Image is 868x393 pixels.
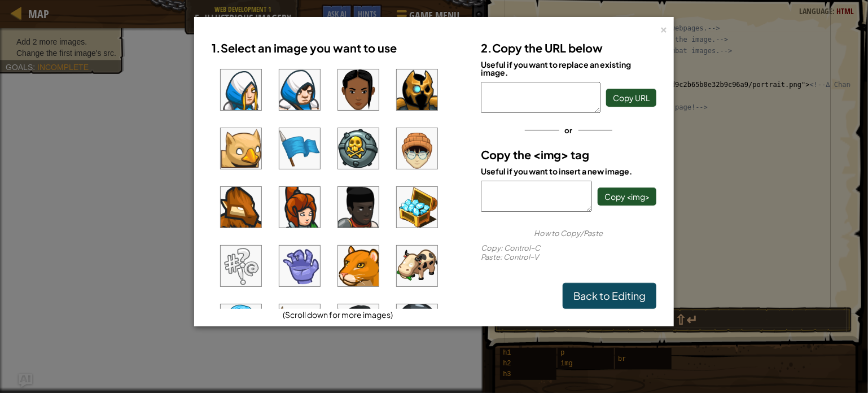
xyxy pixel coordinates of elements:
[481,243,656,261] div: : Control–C : Control–V
[492,41,603,55] span: Copy the URL below
[221,246,261,286] img: portrait.png
[283,309,393,320] span: (Scroll down for more images)
[397,69,437,110] img: portrait.png
[481,252,500,261] span: Paste
[481,243,501,252] span: Copy
[338,187,379,228] img: portrait.png
[279,187,320,228] img: portrait.png
[397,128,437,169] img: portrait.png
[598,187,656,206] button: Copy <img>
[338,128,379,169] img: portrait.png
[563,283,656,309] a: Back to Editing
[221,187,261,228] img: portrait.png
[397,304,437,345] img: portrait.png
[559,122,578,138] span: or
[279,69,320,110] img: portrait.png
[221,41,397,55] span: Select an image you want to use
[338,304,379,345] img: portrait.png
[279,304,320,345] img: portrait.png
[481,142,656,167] h3: Copy the <img> tag
[534,229,603,238] span: How to Copy/Paste
[338,246,379,286] img: portrait.png
[606,89,656,107] button: Copy URL
[397,187,437,228] img: portrait.png
[221,304,261,345] img: portrait.png
[613,93,650,103] span: Copy URL
[481,167,656,175] div: Useful if you want to insert a new image.
[481,60,656,76] div: Useful if you want to replace an existing image.
[660,22,668,34] div: ×
[221,69,261,110] img: portrait.png
[212,35,464,60] h3: 1.
[221,128,261,169] img: portrait.png
[481,35,656,60] h3: 2.
[397,246,437,286] img: portrait.png
[279,128,320,169] img: portrait.png
[338,69,379,110] img: portrait.png
[604,191,650,202] span: Copy <img>
[279,246,320,286] img: portrait.png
